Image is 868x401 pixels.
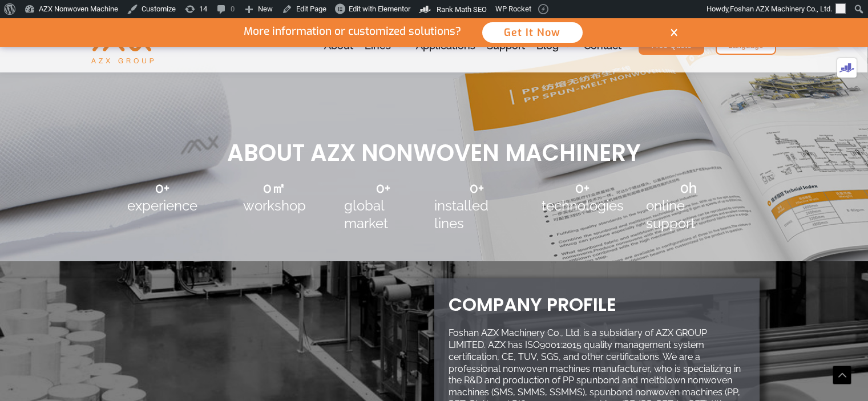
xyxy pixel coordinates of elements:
[434,197,519,232] div: installed lines
[376,179,385,197] span: 0
[449,293,745,317] h2: COMPANY PROFILE
[385,179,423,197] span: +
[216,197,333,214] div: workshop
[120,197,205,214] div: experience
[344,197,423,232] div: global market
[716,36,776,55] a: Language
[349,5,410,13] span: Edit with Elementor
[478,179,519,197] span: +
[530,197,635,214] div: technologies
[646,197,730,232] div: online support
[263,179,272,197] span: 0
[689,179,731,197] span: h
[575,179,584,197] span: 0
[470,179,478,197] span: 0
[584,179,635,197] span: +
[730,5,832,13] span: Foshan AZX Machinery Co., Ltd.
[164,179,205,197] span: +
[115,138,754,168] h1: ABOUT AZX NONWOVEN MACHINERY
[437,5,487,14] span: Rank Math SEO
[272,179,333,197] span: ㎡
[680,179,689,197] span: 0
[481,21,584,44] button: Get It Now
[155,179,164,197] span: 0
[91,39,160,50] a: AZX Nonwoven Machine
[234,25,471,38] p: More information or customized solutions?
